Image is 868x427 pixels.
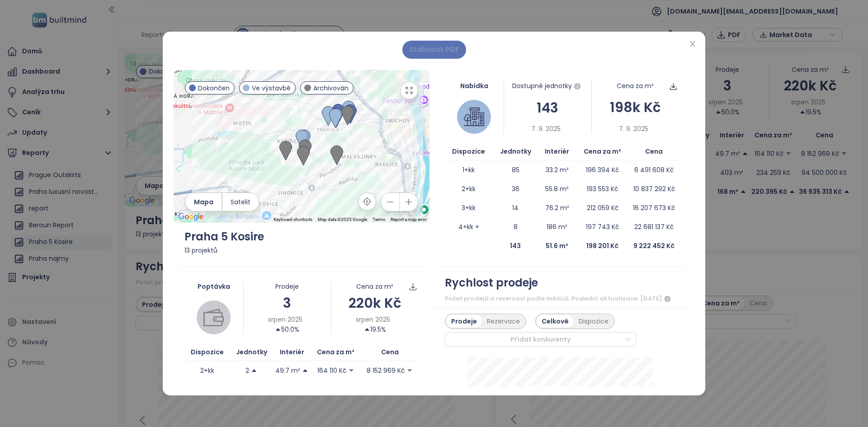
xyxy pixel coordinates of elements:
p: 94 500 000 Kč [367,385,412,394]
p: 36 [512,184,519,194]
th: Cena [361,343,419,361]
button: Close [688,39,698,49]
p: 234 259 Kč [319,385,353,394]
p: 2 [245,366,249,375]
div: Rezervace [482,315,525,328]
p: 197 743 Kč [586,222,619,232]
p: 186 m² [547,222,567,232]
div: Dostupné jednotky [504,81,591,92]
span: 7. 9. 2025 [619,124,648,134]
td: 4+kk + [445,217,493,236]
span: caret-down [348,367,354,374]
a: Report a map error [391,217,427,222]
a: Terms (opens in new tab) [373,217,385,222]
th: Dispozice [445,143,493,160]
button: Keyboard shortcuts [274,216,312,223]
span: Mapa [194,197,213,207]
p: 33.2 m² [546,165,569,175]
p: 403 m² [280,385,303,394]
th: Jednotky [230,343,273,361]
p: 1 [250,385,252,394]
div: Prodeje [446,315,482,328]
div: Prodeje [244,282,331,291]
img: Google [176,211,206,223]
p: 8 152 969 Kč [367,366,405,375]
div: 143 [504,97,591,118]
div: Rychlost prodeje [445,274,538,291]
div: Celkově [537,315,574,328]
div: 3 [244,292,331,314]
div: 50.0% [275,324,299,334]
th: Jednotky [493,143,538,160]
span: Stáhnout PDF [409,44,459,55]
span: close [689,40,696,47]
p: 198 201 Kč [586,241,618,251]
img: house [464,107,484,127]
p: 8 [514,222,518,232]
p: 51.6 m² [546,241,568,251]
span: caret-down [406,367,413,374]
p: 212 059 Kč [587,203,618,213]
span: 7. 9. 2025 [531,124,561,134]
div: 19.5% [364,324,386,334]
th: Interiér [538,143,576,160]
div: Cena za m² [617,81,654,91]
span: caret-up [251,367,257,374]
img: wallet [203,307,224,328]
button: Satelit [222,193,259,211]
p: 6 491 608 Kč [634,165,674,175]
span: Dokončen [198,83,230,93]
div: Počet prodejů a rezervací podle měsíců. Poslední aktualizace: [DATE] [445,294,679,305]
td: 4+kk + [184,380,230,399]
div: 220k Kč [331,292,419,314]
p: 55.8 m² [545,184,569,194]
td: 2+kk [445,179,493,198]
p: 164 110 Kč [317,366,346,375]
p: 49.7 m² [275,366,300,375]
div: 198k Kč [592,97,679,118]
span: Archivován [313,83,349,93]
th: Dispozice [184,343,230,361]
span: Map data ©2025 Google [318,217,367,222]
td: 3+kk [445,198,493,217]
div: 13 projektů [184,245,419,255]
button: Stáhnout PDF [402,41,466,59]
span: srpen 2025 [356,314,390,324]
div: Poptávka [184,282,243,291]
a: Open this area in Google Maps (opens a new window) [176,211,206,223]
div: Nabídka [445,81,504,91]
p: 196 394 Kč [586,165,619,175]
p: 16 207 673 Kč [633,203,675,213]
td: 2+kk [184,361,230,380]
div: Dispozice [574,315,613,328]
span: srpen 2025 [268,314,302,324]
button: Mapa [185,193,222,211]
p: 143 [510,241,521,251]
th: Cena za m² [576,143,629,160]
span: caret-up [275,326,281,333]
p: 10 837 292 Kč [633,184,675,194]
th: Cena za m² [311,343,361,361]
p: 193 553 Kč [587,184,618,194]
td: 1+kk [445,160,493,179]
span: Satelit [231,197,250,207]
div: Praha 5 Kosire [184,228,419,245]
th: Cena [629,143,679,160]
span: caret-up [302,367,308,374]
span: Ve výstavbě [252,83,291,93]
div: Cena za m² [356,282,393,291]
th: Interiér [273,343,310,361]
p: 85 [512,165,519,175]
p: 76.2 m² [545,203,569,213]
p: 9 222 452 Kč [633,241,675,251]
p: 22 681 137 Kč [634,222,674,232]
p: 14 [512,203,519,213]
span: caret-up [364,326,370,333]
